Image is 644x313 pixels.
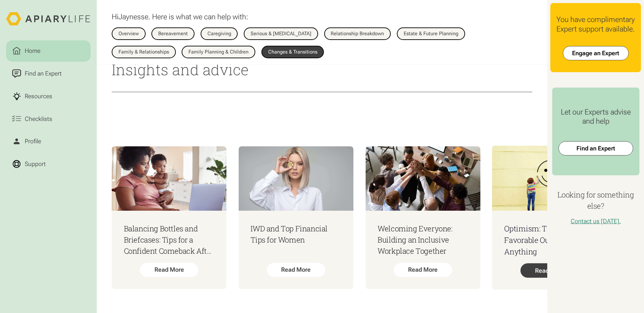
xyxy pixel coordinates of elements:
[6,63,91,84] a: Find an Expert
[23,137,43,146] div: Profile
[492,146,608,290] a: Optimism: The Most Favorable Outcome of AnythingRead More
[268,49,317,55] div: Changes & Transitions
[378,223,468,257] h3: Welcoming Everyone: Building an Inclusive Workplace Together
[6,86,91,107] a: Resources
[158,31,188,36] div: Bereavement
[201,27,238,40] a: Caregiving
[112,146,226,289] a: Balancing Bottles and Briefcases: Tips for a Confident Comeback After Maternity LeaveRead More
[267,263,325,277] div: Read More
[239,146,353,289] a: IWD and Top Financial Tips for WomenRead More
[558,141,633,155] a: Find an Expert
[23,46,42,56] div: Home
[6,40,91,61] a: Home
[112,46,176,58] a: Family & Relationships
[571,217,621,225] a: Contact us [DATE].
[112,12,248,22] p: Hi . Here is what we can help with:
[207,31,231,36] div: Caregiving
[112,59,532,80] h2: Insights and advice
[112,27,146,40] a: Overview
[6,108,91,129] a: Checklists
[394,263,452,277] div: Read More
[251,31,311,36] div: Serious & [MEDICAL_DATA]
[182,46,255,58] a: Family Planning & Children
[404,31,458,36] div: Estate & Future Planning
[563,46,629,60] a: Engage an Expert
[324,27,391,40] a: Relationship Breakdown
[504,223,596,257] h3: Optimism: The Most Favorable Outcome of Anything
[188,49,249,55] div: Family Planning & Children
[6,131,91,152] a: Profile
[550,189,641,212] h4: Looking for something else?
[118,49,169,55] div: Family & Relationships
[397,27,465,40] a: Estate & Future Planning
[261,46,324,58] a: Changes & Transitions
[6,153,91,174] a: Support
[366,146,480,289] a: Welcoming Everyone: Building an Inclusive Workplace TogetherRead More
[23,160,48,169] div: Support
[23,114,54,123] div: Checklists
[558,107,633,126] div: Let our Experts advise and help
[118,12,148,21] span: Jaynesse
[124,223,215,257] h3: Balancing Bottles and Briefcases: Tips for a Confident Comeback After Maternity Leave
[331,31,384,36] div: Relationship Breakdown
[140,263,198,277] div: Read More
[556,15,635,34] div: You have complimentary Expert support available.
[23,69,63,78] div: Find an Expert
[151,27,195,40] a: Bereavement
[244,27,318,40] a: Serious & [MEDICAL_DATA]
[520,263,579,277] div: Read More
[23,92,54,101] div: Resources
[251,223,341,246] h3: IWD and Top Financial Tips for Women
